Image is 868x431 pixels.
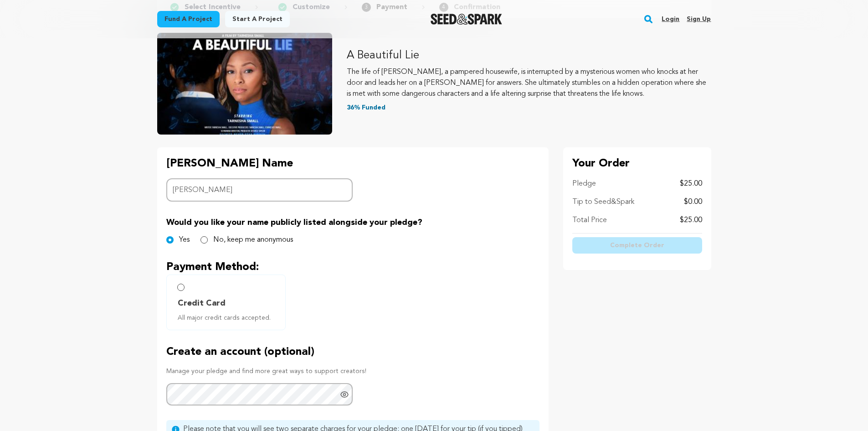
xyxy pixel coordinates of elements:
p: [PERSON_NAME] Name [166,156,353,171]
p: Manage your pledge and find more great ways to support creators! [166,367,539,376]
label: Yes [179,234,190,245]
button: Complete Order [572,237,702,254]
label: No, keep me anonymous [213,234,293,245]
p: The life of [PERSON_NAME], a pampered housewife, is interrupted by a mysterious women who knocks ... [347,67,711,99]
p: $25.00 [680,215,702,226]
p: $25.00 [680,178,702,189]
span: All major credit cards accepted. [178,313,278,322]
a: Sign up [687,12,711,26]
a: Show password as plain text. Warning: this will display your password on the screen. [340,390,349,399]
p: Tip to Seed&Spark [572,197,634,208]
p: Total Price [572,215,607,226]
span: Credit Card [178,297,226,310]
input: Backer Name [166,178,353,202]
img: A Beautiful Lie image [157,33,332,135]
p: $0.00 [684,197,702,208]
p: 36% Funded [347,103,711,112]
p: Create an account (optional) [166,345,539,359]
p: Pledge [572,178,596,189]
p: Would you like your name publicly listed alongside your pledge? [166,216,539,229]
a: Login [662,12,679,26]
a: Seed&Spark Homepage [431,14,502,25]
p: Your Order [572,156,702,171]
span: Complete Order [610,241,664,250]
a: Fund a project [157,11,220,27]
img: Seed&Spark Logo Dark Mode [431,14,502,25]
a: Start a project [225,11,290,27]
p: Payment Method: [166,260,539,275]
p: A Beautiful Lie [347,48,711,63]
